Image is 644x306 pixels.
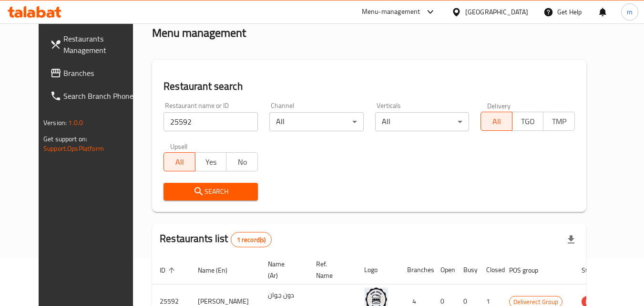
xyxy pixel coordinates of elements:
[195,152,227,171] button: Yes
[43,116,67,129] span: Version:
[63,33,139,56] span: Restaurants Management
[399,255,433,285] th: Branches
[43,142,104,155] a: Support.OpsPlatform
[160,264,178,276] span: ID
[480,112,512,131] button: All
[63,90,139,102] span: Search Branch Phone
[465,7,528,17] div: [GEOGRAPHIC_DATA]
[456,255,479,285] th: Busy
[375,112,470,131] div: All
[231,235,272,244] span: 1 record(s)
[316,258,345,281] span: Ref. Name
[230,155,254,169] span: No
[485,115,509,128] span: All
[516,115,540,128] span: TGO
[269,112,364,131] div: All
[560,228,583,251] div: Export file
[164,79,575,94] h2: Restaurant search
[268,258,297,281] span: Name (Ar)
[357,255,399,285] th: Logo
[42,27,146,62] a: Restaurants Management
[160,232,272,247] h2: Restaurants list
[231,232,272,247] div: Total records count
[63,67,139,79] span: Branches
[226,152,258,171] button: No
[582,264,613,276] span: Status
[627,7,633,17] span: m
[68,116,83,129] span: 1.0.0
[152,25,246,41] h2: Menu management
[164,183,258,200] button: Search
[164,152,195,171] button: All
[171,186,250,198] span: Search
[509,264,551,276] span: POS group
[198,264,240,276] span: Name (En)
[433,255,456,285] th: Open
[479,255,501,285] th: Closed
[487,102,511,109] label: Delivery
[42,62,146,84] a: Branches
[168,155,192,169] span: All
[43,133,87,145] span: Get support on:
[164,112,258,131] input: Search for restaurant name or ID..
[170,143,188,149] label: Upsell
[42,84,146,107] a: Search Branch Phone
[547,115,571,128] span: TMP
[199,155,223,169] span: Yes
[362,6,420,18] div: Menu-management
[512,112,544,131] button: TGO
[543,112,575,131] button: TMP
